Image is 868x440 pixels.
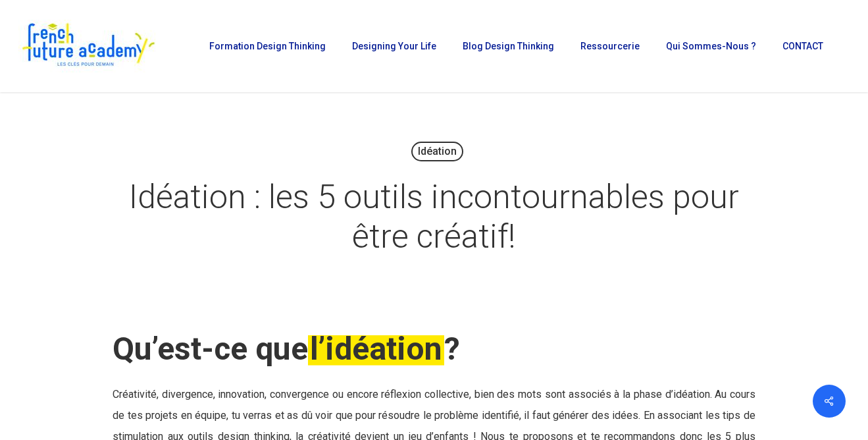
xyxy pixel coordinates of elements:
[345,41,443,51] a: Designing Your Life
[574,41,646,51] a: Ressourcerie
[411,142,463,161] a: Idéation
[666,41,756,51] span: Qui sommes-nous ?
[776,41,830,51] a: CONTACT
[782,41,823,51] span: CONTACT
[113,330,755,368] h2: Qu’est-ce que ?
[18,20,157,72] img: French Future Academy
[463,41,554,51] span: Blog Design Thinking
[209,41,326,51] span: Formation Design Thinking
[105,164,763,269] h1: Idéation : les 5 outils incontournables pour être créatif!
[456,41,561,51] a: Blog Design Thinking
[203,41,332,51] a: Formation Design Thinking
[580,41,640,51] span: Ressourcerie
[659,41,763,51] a: Qui sommes-nous ?
[352,41,436,51] span: Designing Your Life
[308,330,444,368] em: l’idéation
